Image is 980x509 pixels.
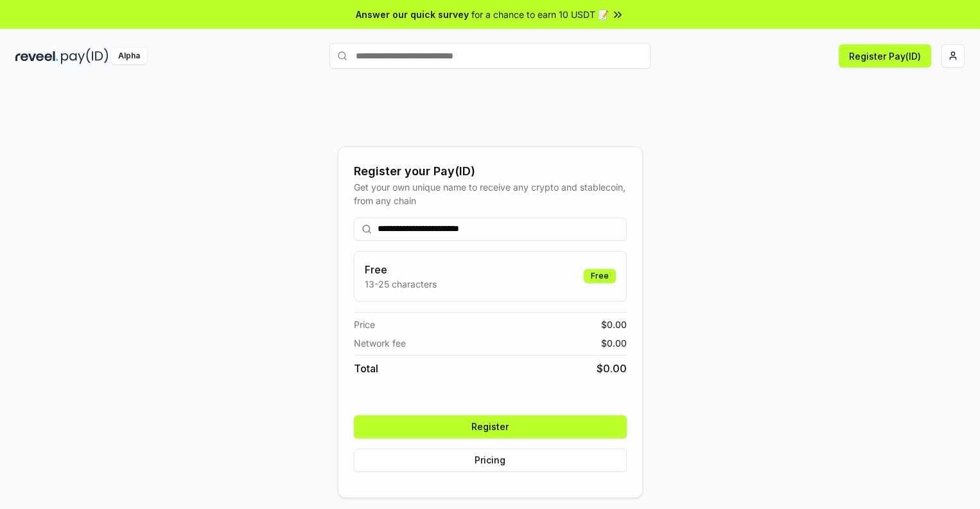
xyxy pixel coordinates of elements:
[61,48,109,64] img: pay_id
[354,336,406,350] span: Network fee
[354,361,378,376] span: Total
[354,318,375,331] span: Price
[471,8,609,21] span: for a chance to earn 10 USDT 📝
[15,48,58,64] img: reveel_dark
[597,361,627,376] span: $ 0.00
[839,44,931,67] button: Register Pay(ID)
[601,318,627,331] span: $ 0.00
[365,277,437,291] p: 13-25 characters
[354,180,627,207] div: Get your own unique name to receive any crypto and stablecoin, from any chain
[111,48,147,64] div: Alpha
[601,336,627,350] span: $ 0.00
[354,415,627,438] button: Register
[356,8,469,21] span: Answer our quick survey
[354,162,627,180] div: Register your Pay(ID)
[365,262,437,277] h3: Free
[354,449,627,472] button: Pricing
[584,269,616,283] div: Free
